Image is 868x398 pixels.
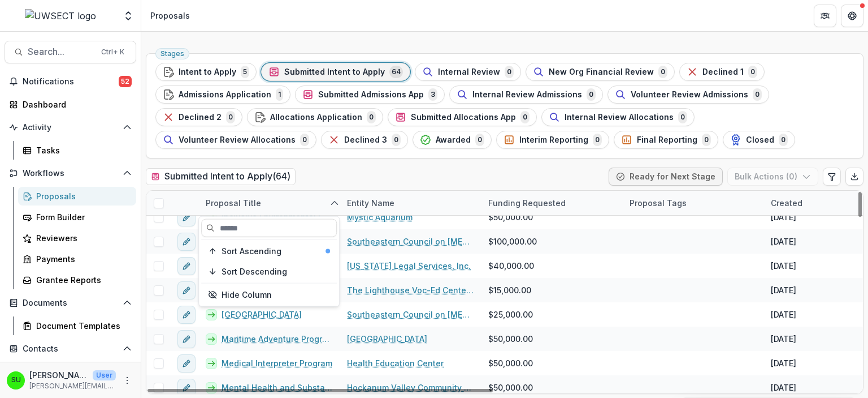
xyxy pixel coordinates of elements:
[177,379,196,397] button: edit
[449,85,603,104] button: Internal Review Admissions0
[388,108,537,126] button: Submitted Allocations App0
[488,382,533,393] span: $50,000.00
[702,67,744,77] span: Declined 1
[845,168,863,186] button: Export table data
[222,382,333,393] a: Mental Health and Substance Abuse Clinic
[481,191,623,215] div: Funding Requested
[155,131,316,149] button: Volunteer Review Allocations0
[321,131,408,149] button: Declined 30
[36,320,127,332] div: Document Templates
[5,164,136,182] button: Open Workflows
[658,66,667,78] span: 0
[23,169,118,178] span: Workflows
[177,306,196,324] button: edit
[5,95,136,114] a: Dashboard
[347,260,471,272] a: [US_STATE] Legal Services, Inc.
[702,134,711,146] span: 0
[488,260,534,272] span: $40,000.00
[438,67,500,77] span: Internal Review
[347,211,413,223] a: Mystic Aquarium
[771,382,796,393] div: [DATE]
[488,284,531,296] span: $15,000.00
[226,111,235,123] span: 0
[347,333,427,345] a: [GEOGRAPHIC_DATA]
[23,123,118,132] span: Activity
[119,76,132,87] span: 52
[520,111,530,123] span: 0
[428,88,437,101] span: 3
[347,357,444,369] a: Health Education Center
[723,131,795,149] button: Closed0
[609,168,723,186] button: Ready for Next Stage
[637,135,697,145] span: Final Reporting
[11,376,21,384] div: Scott Umbel
[5,340,136,358] button: Open Contacts
[746,135,774,145] span: Closed
[25,9,96,23] img: UWSECT logo
[160,50,184,58] span: Stages
[36,232,127,244] div: Reviewers
[155,85,290,104] button: Admissions Application1
[150,10,190,22] div: Proposals
[28,46,94,57] span: Search...
[593,134,602,146] span: 0
[411,113,516,122] span: Submitted Allocations App
[177,257,196,275] button: edit
[23,77,119,87] span: Notifications
[519,135,588,145] span: Interim Reporting
[222,309,302,320] a: [GEOGRAPHIC_DATA]
[488,211,533,223] span: $50,000.00
[201,242,337,260] button: Sort Ascending
[36,253,127,265] div: Payments
[318,90,424,100] span: Submitted Admissions App
[222,246,281,256] span: Sort Ascending
[679,63,765,81] button: Declined 10
[155,63,257,81] button: Intent to Apply5
[120,374,134,387] button: More
[488,309,533,320] span: $25,000.00
[505,66,514,78] span: 0
[155,108,242,126] button: Declined 20
[120,5,136,27] button: Open entity switcher
[177,354,196,373] button: edit
[727,168,818,186] button: Bulk Actions (0)
[340,191,481,215] div: Entity Name
[241,66,249,78] span: 5
[475,134,484,146] span: 0
[179,113,222,122] span: Declined 2
[36,274,127,286] div: Grantee Reports
[614,131,718,149] button: Final Reporting0
[5,72,136,91] button: Notifications52
[177,233,196,251] button: edit
[36,211,127,223] div: Form Builder
[771,357,796,369] div: [DATE]
[18,208,136,226] a: Form Builder
[344,135,387,145] span: Declined 3
[222,357,332,369] a: Medical Interpreter Program
[284,67,385,77] span: Submitted Intent to Apply
[771,309,796,320] div: [DATE]
[347,284,475,296] a: The Lighthouse Voc-Ed Center Inc.
[488,236,537,247] span: $100,000.00
[99,46,127,58] div: Ctrl + K
[179,90,271,100] span: Admissions Application
[18,187,136,206] a: Proposals
[18,141,136,160] a: Tasks
[753,88,762,101] span: 0
[247,108,383,126] button: Allocations Application0
[18,229,136,247] a: Reviewers
[29,381,116,391] p: [PERSON_NAME][EMAIL_ADDRESS][PERSON_NAME][DOMAIN_NAME]
[199,197,268,209] div: Proposal Title
[29,369,88,381] p: [PERSON_NAME]
[496,131,609,149] button: Interim Reporting0
[623,191,764,215] div: Proposal Tags
[177,208,196,226] button: edit
[392,134,401,146] span: 0
[340,197,401,209] div: Entity Name
[748,66,757,78] span: 0
[261,63,410,81] button: Submitted Intent to Apply64
[5,118,136,136] button: Open Activity
[779,134,788,146] span: 0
